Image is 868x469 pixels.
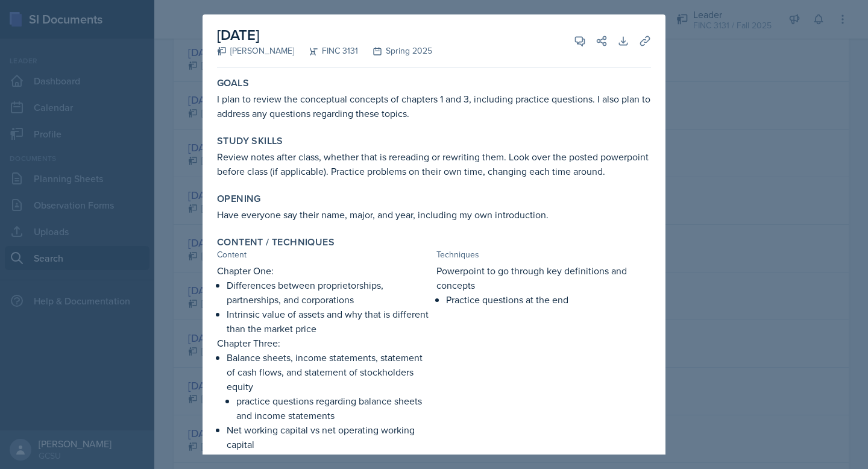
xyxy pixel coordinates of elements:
[217,24,432,46] h2: [DATE]
[294,45,358,57] div: FINC 3131
[436,248,651,261] div: Techniques
[236,394,432,423] p: practice questions regarding balance sheets and income statements
[217,135,283,147] label: Study Skills
[217,263,432,278] p: Chapter One:
[227,423,432,452] p: Net working capital vs net operating working capital
[227,278,432,307] p: Differences between proprietorships, partnerships, and corporations
[217,207,651,222] p: Have everyone say their name, major, and year, including my own introduction.
[358,45,432,57] div: Spring 2025
[217,92,651,121] p: I plan to review the conceptual concepts of chapters 1 and 3, including practice questions. I als...
[217,150,651,178] p: Review notes after class, whether that is rereading or rewriting them. Look over the posted power...
[217,193,261,205] label: Opening
[217,77,249,89] label: Goals
[227,307,432,336] p: Intrinsic value of assets and why that is different than the market price
[217,248,432,261] div: Content
[436,263,651,292] p: Powerpoint to go through key definitions and concepts
[217,336,432,350] p: Chapter Three:
[217,45,294,57] div: [PERSON_NAME]
[446,292,651,307] p: Practice questions at the end
[227,350,432,394] p: Balance sheets, income statements, statement of cash flows, and statement of stockholders equity
[217,236,335,248] label: Content / Techniques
